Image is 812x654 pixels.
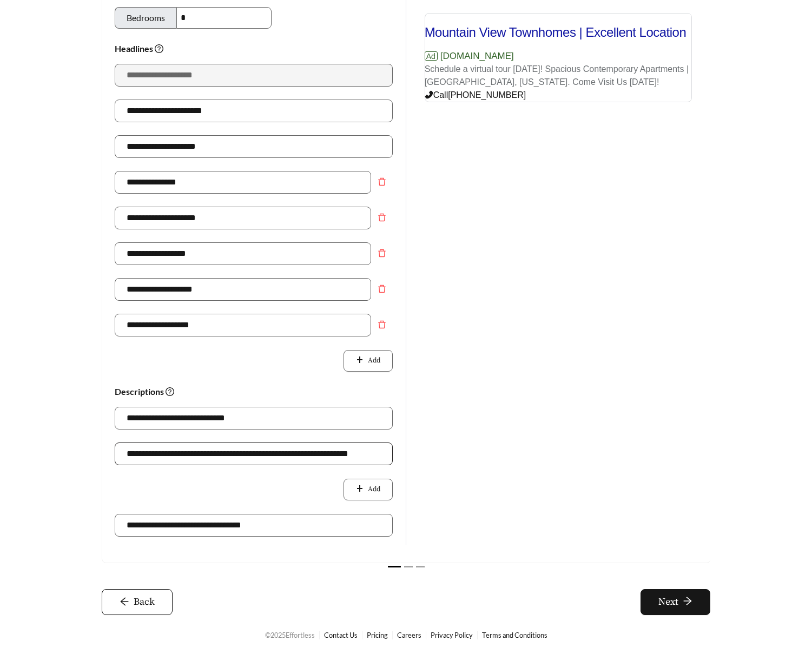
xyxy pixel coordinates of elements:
button: Remove field [371,242,393,264]
a: Privacy Policy [431,631,473,639]
button: Remove field [371,207,393,228]
button: Nextarrow-right [641,589,710,615]
span: Ad [425,51,438,61]
button: arrow-leftBack [102,589,173,615]
span: delete [372,285,392,293]
button: 2 [404,566,413,567]
p: Call [PHONE_NUMBER] [425,89,691,102]
span: Add [368,355,380,366]
span: delete [372,213,392,222]
span: plus [356,356,363,365]
span: arrow-left [120,597,129,609]
span: question-circle [166,387,174,396]
strong: Descriptions [115,386,174,397]
a: Terms and Conditions [482,631,547,639]
span: question-circle [155,44,163,53]
span: Add [368,484,380,495]
button: 1 [388,566,401,567]
span: plus [356,485,363,493]
span: delete [372,249,392,257]
span: arrow-right [683,596,692,608]
span: Back [134,594,155,609]
span: © 2025 Effortless [265,631,315,639]
input: Website [115,514,393,537]
p: [DOMAIN_NAME] [425,49,691,63]
button: Remove field [371,278,393,300]
div: Bedrooms [115,7,176,29]
p: Schedule a virtual tour [DATE]! Spacious Contemporary Apartments | [GEOGRAPHIC_DATA], [US_STATE].... [425,63,691,89]
button: 3 [416,566,425,567]
button: Remove field [371,314,393,335]
span: delete [372,177,392,186]
button: plusAdd [344,350,392,372]
h2: Mountain View Townhomes | Excellent Location [425,24,691,41]
span: Next [658,594,678,609]
button: plusAdd [344,479,392,500]
a: Careers [397,631,421,639]
span: phone [425,90,433,99]
strong: Headlines [115,43,163,54]
span: delete [372,320,392,329]
a: Pricing [367,631,388,639]
a: Contact Us [324,631,358,639]
button: Remove field [371,171,393,193]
